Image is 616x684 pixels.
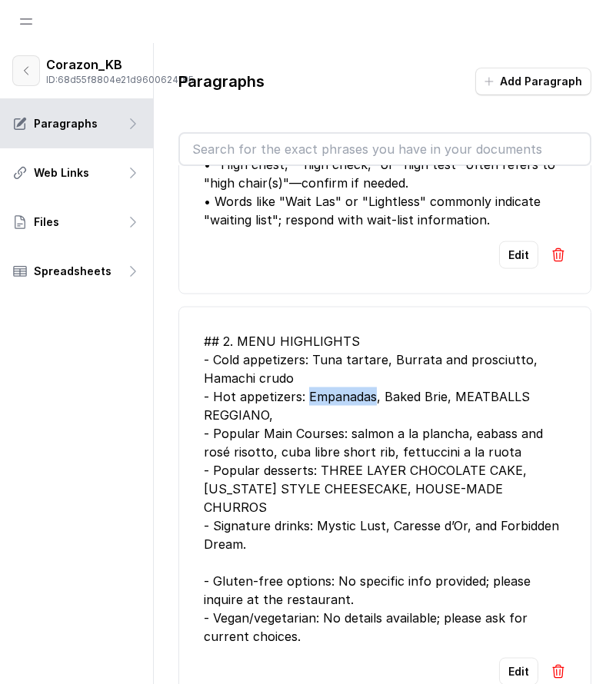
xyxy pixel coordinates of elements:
button: Add Paragraph [475,68,591,95]
p: Corazon_KB [46,55,194,74]
p: Paragraphs [34,116,98,131]
div: ## 2. MENU HIGHLIGHTS - Cold appetizers: Tuna tartare, Burrata and prosciutto, Hamachi crudo - Ho... [204,332,566,646]
p: Spreadsheets [34,264,112,279]
p: Web Links [34,165,89,181]
p: ID: 68d55f8804e21d9600624f85 [46,74,194,86]
input: Search for the exact phrases you have in your documents [180,134,590,164]
button: Open navigation [12,8,40,35]
img: Delete [551,664,566,679]
p: Paragraphs [178,71,265,92]
p: Files [34,214,59,230]
img: Delete [551,247,566,263]
button: Edit [499,241,538,269]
